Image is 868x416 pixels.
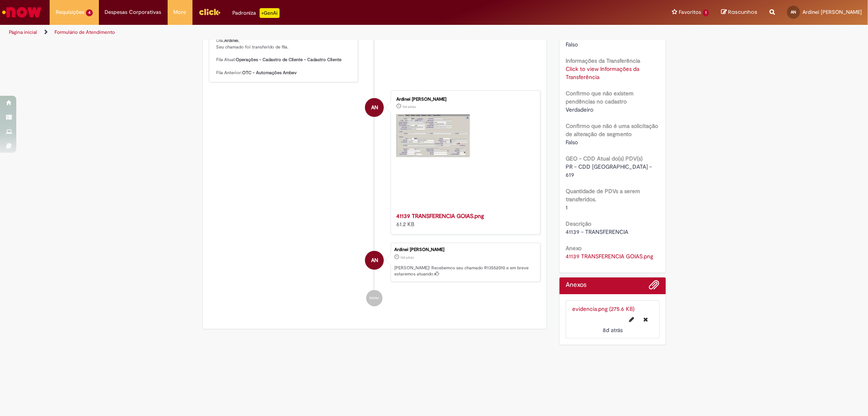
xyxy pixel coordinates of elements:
[566,228,628,236] span: 41139 - TRANSFERENCIA
[566,282,586,289] h2: Anexos
[105,8,162,16] span: Despesas Corporativas
[55,29,115,35] a: Formulário de Atendimento
[243,70,297,76] b: OTC - Automações Ambev
[566,122,658,138] b: Confirmo que não é uma solicitação de alteração de segmento
[86,9,93,16] span: 4
[56,8,84,16] span: Requisições
[566,16,647,40] b: Confirmo que não se trata de Transferência de PDV para CDD Correto
[396,212,532,228] div: 61.2 KB
[402,104,416,109] time: 19/09/2025 17:47:46
[566,41,578,48] span: Falso
[371,98,378,117] span: AN
[649,280,660,294] button: Adicionar anexos
[9,29,37,35] a: Página inicial
[225,37,239,44] b: Ardinei
[400,255,414,260] span: 11d atrás
[566,155,643,162] b: GEO - CDD Atual do(s) PDV(s)
[721,9,757,16] a: Rascunhos
[396,212,484,220] a: 41139 TRANSFERENCIA GOIAS.png
[728,8,757,16] span: Rascunhos
[703,9,709,16] span: 1
[260,8,280,18] p: +GenAi
[6,25,573,40] ul: Trilhas de página
[1,4,43,20] img: ServiceNow
[566,220,591,227] b: Descrição
[566,253,653,260] a: Download de 41139 TRANSFERENCIA GOIAS.png
[365,98,384,117] div: Ardinei Antonio Nogueira
[679,8,701,16] span: Favoritos
[216,37,352,76] p: Olá, , Seu chamado foi transferido de fila. Fila Atual: Fila Anterior:
[566,163,654,178] span: PR - CDD [GEOGRAPHIC_DATA] - 619
[639,313,653,326] button: Excluir evidencia.png
[802,9,862,15] span: Ardinei [PERSON_NAME]
[566,57,640,64] b: Informações da Transferência
[625,313,639,326] button: Editar nome de arquivo evidencia.png
[566,65,639,81] a: Click to view Informações da Transferência
[199,6,221,18] img: click_logo_yellow_360x200.png
[572,305,634,313] a: evidencia.png (275.6 KB)
[566,187,640,203] b: Quantidade de PDVs a serem transferidos.
[236,57,342,63] b: Operações - Cadastro de Cliente - Cadastro Cliente
[174,8,186,16] span: More
[791,9,796,15] span: AN
[394,247,536,252] div: Ardinei [PERSON_NAME]
[396,97,532,102] div: Ardinei [PERSON_NAME]
[566,244,582,252] b: Anexo
[365,251,384,270] div: Ardinei Antonio Nogueira
[566,139,578,146] span: Falso
[209,243,541,282] li: Ardinei Antonio Nogueira
[566,204,568,211] span: 1
[233,8,280,18] div: Padroniza
[566,90,634,105] b: Confirmo que não existem pendências no cadastro
[603,326,623,334] span: 8d atrás
[603,326,623,334] time: 22/09/2025 12:54:57
[566,106,593,113] span: Verdadeiro
[402,104,416,109] span: 11d atrás
[371,251,378,270] span: AN
[394,265,536,277] p: [PERSON_NAME]! Recebemos seu chamado R13552010 e em breve estaremos atuando.
[400,255,414,260] time: 19/09/2025 17:47:48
